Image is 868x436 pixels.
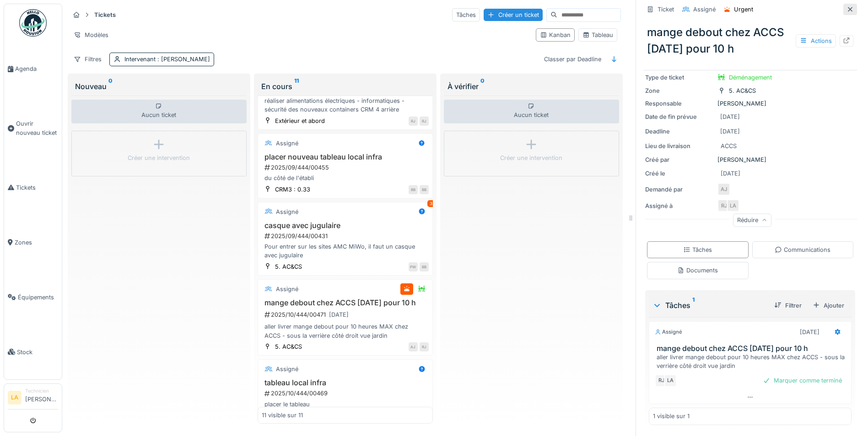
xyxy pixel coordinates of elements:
div: Lieu de livraison [645,142,714,150]
div: Créer une intervention [500,154,562,162]
div: Tâches [452,8,480,21]
div: Créé le [645,169,714,178]
div: RJ [655,374,668,387]
div: Tableau [582,31,613,39]
div: Responsable [645,99,714,108]
div: RJ [717,199,730,212]
a: Zones [4,215,62,270]
div: Intervenant [124,55,210,64]
h3: tableau local infra [262,378,429,387]
span: Tickets [16,183,58,192]
div: BB [420,185,429,194]
div: Filtrer [771,299,805,312]
div: Demandé par [645,185,714,194]
div: Date de fin prévue [645,112,714,121]
div: Marquer comme terminé [759,374,846,387]
div: 5. AC&CS [275,342,302,351]
div: [PERSON_NAME] [645,99,855,108]
div: 1 visible sur 1 [653,412,690,420]
div: ACCS [721,142,737,150]
div: Créer une intervention [128,154,190,162]
div: LA [727,199,739,212]
div: RJ [420,342,429,351]
div: Assigné [655,328,682,336]
h3: placer nouveau tableau local infra [262,153,429,161]
div: Actions [796,34,836,48]
div: À vérifier [447,81,615,92]
div: Modèles [70,28,113,42]
div: Technicien [25,388,58,394]
img: Badge_color-CXgf-gQk.svg [19,9,47,37]
strong: Tickets [91,11,119,19]
sup: 0 [108,81,113,92]
div: [DATE] [720,127,740,136]
div: 11 visible sur 11 [262,411,303,420]
div: Zone [645,86,714,95]
div: Créé par [645,155,714,164]
div: [DATE] [720,112,740,121]
div: 5. AC&CS [275,262,302,271]
div: Tâches [683,245,712,254]
div: Créer un ticket [484,9,543,21]
div: Assigné [276,139,298,148]
div: Assigné [276,365,298,373]
div: LA [664,374,677,387]
a: Tickets [4,160,62,215]
div: Aucun ticket [444,100,619,123]
div: Nouveau [75,81,243,92]
div: [DATE] [800,328,819,336]
div: Deadline [645,127,714,136]
div: 3 [427,200,435,207]
div: aller livrer mange debout pour 10 heures MAX chez ACCS - sous la verrière côté droit vue jardin [262,322,429,340]
div: [DATE] [721,169,740,178]
div: Assigné [276,207,298,216]
div: mange debout chez ACCS [DATE] pour 10 h [643,21,857,61]
div: BB [409,185,418,194]
div: AJ [717,183,730,196]
div: Assigné à [645,202,714,210]
sup: 1 [692,300,695,311]
div: 2025/09/444/00431 [264,232,429,240]
div: AJ [409,342,418,351]
a: Ouvrir nouveau ticket [4,96,62,160]
span: Agenda [15,64,58,73]
div: 2025/10/444/00469 [264,389,429,398]
div: du côté de l'établi [262,174,429,182]
div: Ticket [658,5,674,14]
sup: 0 [480,81,485,92]
span: Ouvrir nouveau ticket [16,119,58,137]
div: 2025/10/444/00471 [264,309,429,320]
span: Équipements [18,293,58,302]
h3: mange debout chez ACCS [DATE] pour 10 h [262,298,429,307]
div: Assigné [693,5,716,14]
li: LA [8,391,22,404]
span: : [PERSON_NAME] [156,56,210,63]
div: RJ [420,117,429,126]
div: Kanban [540,31,571,39]
div: [PERSON_NAME] [645,155,855,164]
li: [PERSON_NAME] [25,388,58,407]
sup: 11 [294,81,299,92]
div: Type de ticket [645,73,714,82]
div: Filtres [70,53,106,66]
span: Zones [15,238,58,247]
div: PW [409,262,418,271]
div: 2025/09/444/00455 [264,163,429,172]
div: réaliser alimentations électriques - informatiques - sécurité des nouveaux containers CRM 4 arrière [262,96,429,114]
a: Équipements [4,270,62,324]
a: LA Technicien[PERSON_NAME] [8,388,58,409]
div: Urgent [734,5,753,14]
div: Déménagement [729,73,772,82]
div: Communications [775,245,830,254]
div: Pour entrer sur les sites AMC MiWo, il faut un casque avec jugulaire [262,242,429,260]
div: Aucun ticket [71,100,247,123]
div: BB [420,262,429,271]
div: [DATE] [329,310,349,319]
div: En cours [261,81,429,92]
div: aller livrer mange debout pour 10 heures MAX chez ACCS - sous la verrière côté droit vue jardin [657,353,847,370]
a: Stock [4,324,62,379]
div: 5. AC&CS [729,86,756,95]
h3: casque avec jugulaire [262,221,429,230]
div: RJ [409,117,418,126]
div: Documents [677,266,718,275]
